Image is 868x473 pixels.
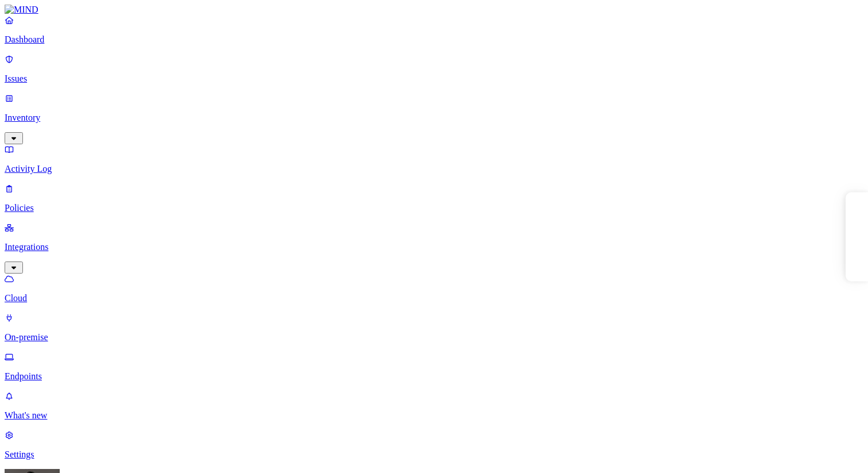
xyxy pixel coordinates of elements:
a: Dashboard [5,15,863,45]
a: MIND [5,5,863,15]
a: What's new [5,391,863,421]
img: MIND [5,5,38,15]
a: Endpoints [5,352,863,382]
p: Policies [5,203,863,213]
a: Activity Log [5,144,863,174]
a: Settings [5,430,863,460]
p: Inventory [5,113,863,123]
p: Activity Log [5,164,863,174]
p: Integrations [5,242,863,252]
p: On-premise [5,332,863,343]
a: On-premise [5,313,863,343]
a: Integrations [5,222,863,272]
a: Policies [5,183,863,213]
p: What's new [5,410,863,421]
p: Issues [5,74,863,84]
a: Inventory [5,93,863,143]
p: Dashboard [5,34,863,45]
a: Issues [5,54,863,84]
p: Cloud [5,293,863,303]
p: Endpoints [5,371,863,382]
p: Settings [5,449,863,460]
a: Cloud [5,274,863,303]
